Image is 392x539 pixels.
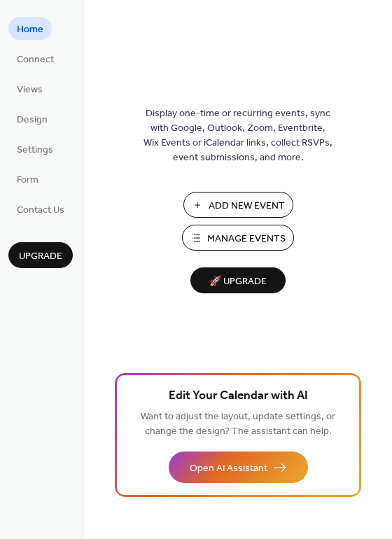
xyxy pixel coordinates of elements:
[169,451,308,483] button: Open AI Assistant
[8,167,47,190] a: Form
[8,77,51,100] a: Views
[17,113,48,127] span: Design
[17,52,54,67] span: Connect
[19,249,62,264] span: Upgrade
[8,137,62,160] a: Settings
[209,199,285,213] span: Add New Event
[190,267,286,293] button: 🚀 Upgrade
[190,461,267,476] span: Open AI Assistant
[183,192,293,218] button: Add New Event
[17,203,64,218] span: Contact Us
[17,22,43,37] span: Home
[143,106,332,165] span: Display one-time or recurring events, sync with Google, Outlook, Zoom, Eventbrite, Wix Events or ...
[8,197,73,220] a: Contact Us
[8,17,52,40] a: Home
[207,232,286,246] span: Manage Events
[8,242,73,268] button: Upgrade
[17,143,53,157] span: Settings
[8,47,62,70] a: Connect
[8,107,56,130] a: Design
[182,225,294,251] button: Manage Events
[169,386,308,406] span: Edit Your Calendar with AI
[199,272,277,291] span: 🚀 Upgrade
[141,407,335,441] span: Want to adjust the layout, update settings, or change the design? The assistant can help.
[17,173,38,188] span: Form
[17,83,43,97] span: Views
